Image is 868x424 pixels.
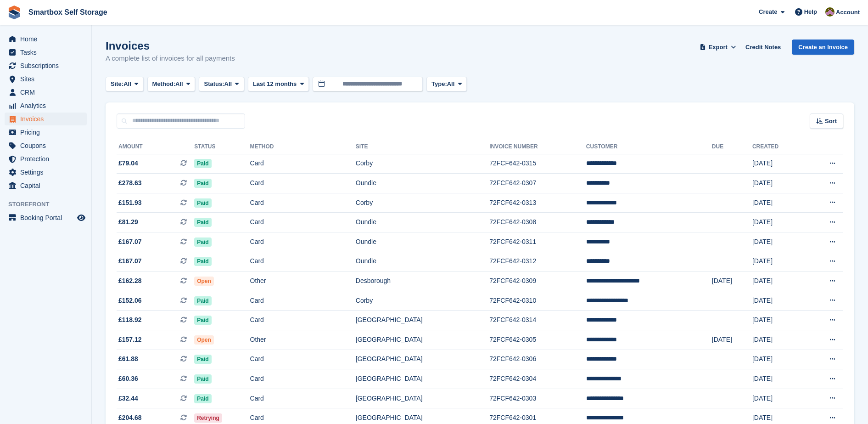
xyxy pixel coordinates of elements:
span: Paid [194,355,211,364]
a: menu [5,113,87,125]
a: Create an Invoice [792,40,854,55]
span: Protection [20,153,75,165]
span: £162.28 [118,276,142,286]
td: [DATE] [752,271,805,291]
td: 72FCF642-0309 [489,271,586,291]
span: £152.06 [118,296,142,305]
a: menu [5,46,87,59]
td: 72FCF642-0315 [489,154,586,174]
td: 72FCF642-0307 [489,174,586,193]
th: Created [752,140,805,154]
h1: Invoices [106,40,235,52]
span: All [123,79,131,89]
span: Subscriptions [20,59,75,72]
td: Card [250,213,356,232]
td: [GEOGRAPHIC_DATA] [356,311,489,330]
span: Booking Portal [20,211,75,224]
span: £118.92 [118,315,142,325]
td: [DATE] [752,389,805,408]
td: Card [250,369,356,389]
a: Smartbox Self Storage [25,5,111,20]
span: All [175,79,183,89]
td: Oundle [356,252,489,271]
a: menu [5,59,87,72]
td: Card [250,232,356,252]
span: Paid [194,179,211,188]
td: Oundle [356,232,489,252]
img: Kayleigh Devlin [825,7,834,17]
td: [DATE] [752,350,805,369]
td: Card [250,311,356,330]
td: [DATE] [712,330,752,350]
td: [DATE] [752,252,805,271]
span: Paid [194,257,211,266]
td: Card [250,174,356,193]
span: Storefront [8,200,91,209]
td: [DATE] [752,174,805,193]
th: Amount [117,140,194,154]
span: Status: [204,79,224,89]
span: £167.07 [118,256,142,266]
span: £157.12 [118,335,142,345]
th: Customer [586,140,712,154]
th: Status [194,140,250,154]
span: Paid [194,394,211,403]
button: Method: All [147,77,196,92]
td: [DATE] [752,213,805,232]
th: Due [712,140,752,154]
button: Export [698,40,738,55]
td: Oundle [356,174,489,193]
td: 72FCF642-0304 [489,369,586,389]
span: £204.68 [118,413,142,423]
td: [GEOGRAPHIC_DATA] [356,350,489,369]
span: £79.04 [118,158,138,168]
td: 72FCF642-0305 [489,330,586,350]
td: Card [250,350,356,369]
button: Last 12 months [248,77,309,92]
span: Home [20,33,75,45]
span: Paid [194,237,211,247]
td: [DATE] [752,154,805,174]
button: Status: All [199,77,244,92]
span: Capital [20,179,75,192]
button: Site: All [106,77,144,92]
td: 72FCF642-0303 [489,389,586,408]
td: 72FCF642-0313 [489,193,586,213]
td: Card [250,154,356,174]
td: Corby [356,154,489,174]
th: Method [250,140,356,154]
td: 72FCF642-0314 [489,311,586,330]
td: Card [250,252,356,271]
span: Export [709,43,728,52]
a: Credit Notes [742,40,784,55]
th: Invoice Number [489,140,586,154]
td: [DATE] [752,330,805,350]
a: Preview store [76,212,87,223]
span: Coupons [20,139,75,152]
td: 72FCF642-0306 [489,350,586,369]
td: Card [250,193,356,213]
p: A complete list of invoices for all payments [106,53,235,64]
a: menu [5,126,87,139]
span: All [224,79,232,89]
td: Oundle [356,213,489,232]
td: Corby [356,291,489,311]
td: 72FCF642-0308 [489,213,586,232]
td: [DATE] [752,311,805,330]
a: menu [5,33,87,45]
td: Other [250,271,356,291]
span: All [447,79,455,89]
td: 72FCF642-0311 [489,232,586,252]
td: 72FCF642-0310 [489,291,586,311]
span: Settings [20,166,75,179]
button: Type: All [426,77,467,92]
span: £60.36 [118,374,138,384]
span: Paid [194,218,211,227]
a: menu [5,86,87,99]
td: [GEOGRAPHIC_DATA] [356,330,489,350]
td: Desborough [356,271,489,291]
a: menu [5,153,87,165]
span: Site: [111,79,123,89]
span: £278.63 [118,178,142,188]
td: Corby [356,193,489,213]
